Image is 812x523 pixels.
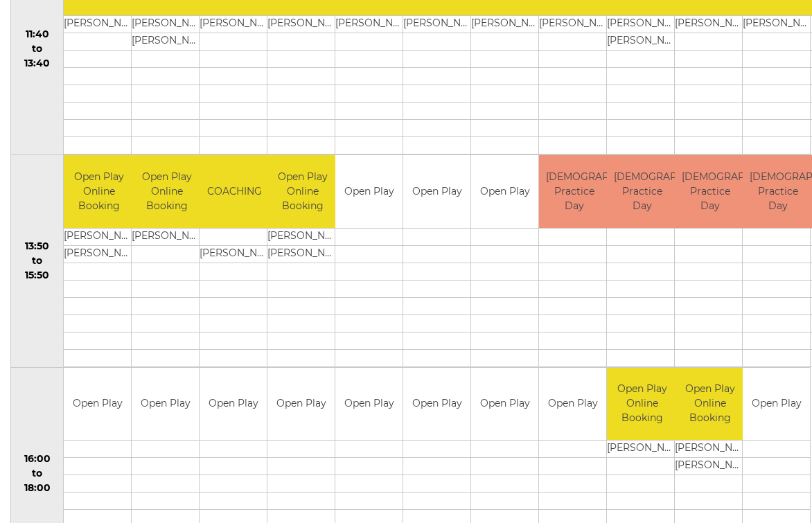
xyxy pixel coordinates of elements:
[267,368,335,441] td: Open Play
[132,368,199,441] td: Open Play
[200,245,270,263] td: [PERSON_NAME]
[607,441,677,458] td: [PERSON_NAME]
[539,16,609,33] td: [PERSON_NAME]
[539,368,606,441] td: Open Play
[132,228,202,245] td: [PERSON_NAME]
[675,441,745,458] td: [PERSON_NAME]
[267,155,337,228] td: Open Play Online Booking
[132,16,202,33] td: [PERSON_NAME]
[267,245,337,263] td: [PERSON_NAME]
[607,16,677,33] td: [PERSON_NAME]
[335,368,403,441] td: Open Play
[64,155,134,228] td: Open Play Online Booking
[64,228,134,245] td: [PERSON_NAME]
[607,33,677,51] td: [PERSON_NAME]
[267,228,337,245] td: [PERSON_NAME]
[471,368,538,441] td: Open Play
[403,155,470,228] td: Open Play
[675,368,745,441] td: Open Play Online Booking
[675,458,745,475] td: [PERSON_NAME]
[132,33,202,51] td: [PERSON_NAME]
[607,368,677,441] td: Open Play Online Booking
[675,155,745,228] td: [DEMOGRAPHIC_DATA] Practice Day
[335,16,405,33] td: [PERSON_NAME]
[132,155,202,228] td: Open Play Online Booking
[267,16,337,33] td: [PERSON_NAME]
[403,16,473,33] td: [PERSON_NAME]
[200,16,270,33] td: [PERSON_NAME]
[200,155,270,228] td: COACHING
[607,155,677,228] td: [DEMOGRAPHIC_DATA] Practice Day
[471,155,538,228] td: Open Play
[539,155,609,228] td: [DEMOGRAPHIC_DATA] Practice Day
[471,16,541,33] td: [PERSON_NAME]
[200,368,267,441] td: Open Play
[64,368,131,441] td: Open Play
[11,155,64,368] td: 13:50 to 15:50
[64,245,134,263] td: [PERSON_NAME]
[743,368,810,441] td: Open Play
[675,16,745,33] td: [PERSON_NAME]
[335,155,403,228] td: Open Play
[403,368,470,441] td: Open Play
[64,16,134,33] td: [PERSON_NAME]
